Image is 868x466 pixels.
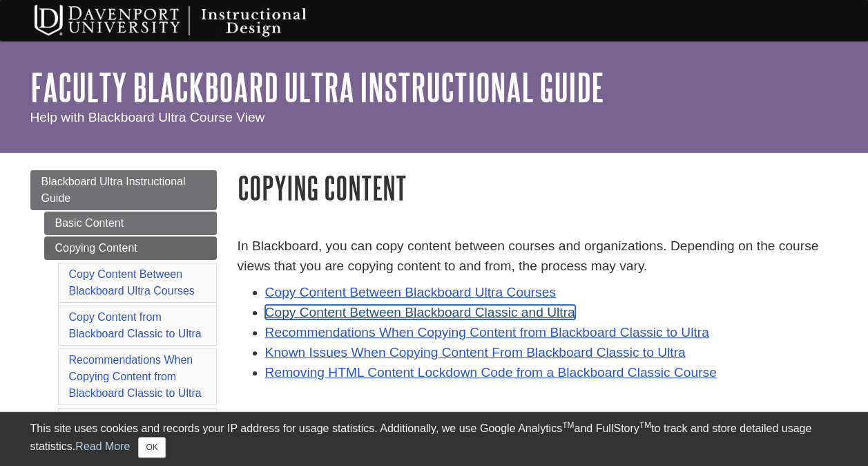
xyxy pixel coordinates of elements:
a: Recommendations When Copying Content from Blackboard Classic to Ultra [69,354,202,399]
span: Blackboard Ultra Instructional Guide [41,176,186,204]
a: Recommendations When Copying Content from Blackboard Classic to Ultra [265,325,709,339]
div: This site uses cookies and records your IP address for usage statistics. Additionally, we use Goo... [30,420,838,458]
img: Davenport University Instructional Design [23,3,355,38]
a: Read More [75,440,130,452]
h1: Copying Content [238,170,838,205]
a: Copying Content [44,236,217,260]
button: Close [138,437,165,458]
a: Faculty Blackboard Ultra Instructional Guide [30,66,604,109]
a: Known Issues When Copying Content From Blackboard Classic to Ultra [265,345,686,360]
a: Copy Content from Blackboard Classic to Ultra [69,311,202,339]
sup: TM [562,420,574,430]
a: Copy Content Between Blackboard Ultra Courses [265,285,556,299]
a: Basic Content [44,212,217,235]
p: In Blackboard, you can copy content between courses and organizations. Depending on the course vi... [238,236,838,277]
a: Blackboard Ultra Instructional Guide [30,170,217,210]
span: Help with Blackboard Ultra Course View [30,110,265,124]
a: Removing HTML Content Lockdown Code from a Blackboard Classic Course [265,365,717,380]
sup: TM [639,420,651,430]
a: Copy Content Between Blackboard Ultra Courses [69,268,195,297]
a: Copy Content Between Blackboard Classic and Ultra [265,305,575,319]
